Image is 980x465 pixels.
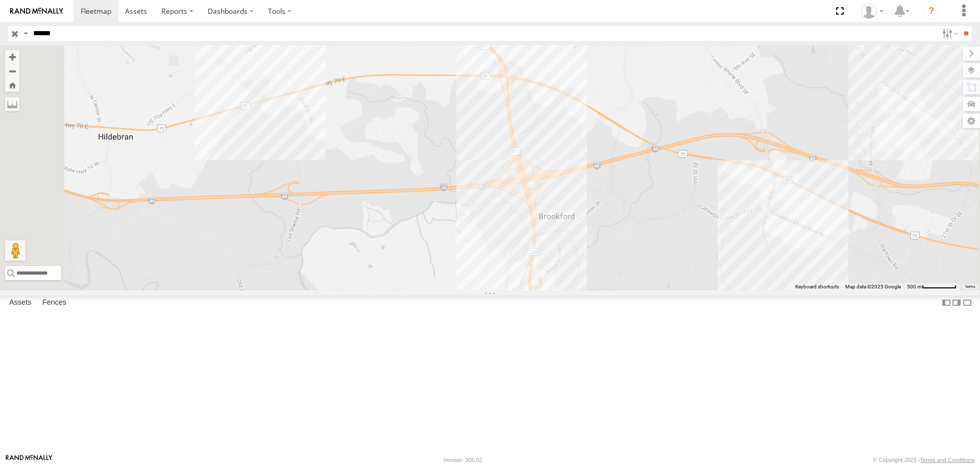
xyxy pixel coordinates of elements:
[6,455,53,465] a: Visit our Website
[5,240,26,261] button: Drag Pegman onto the map to open Street View
[845,284,901,289] span: Map data ©2025 Google
[10,8,63,15] img: rand-logo.svg
[873,457,974,463] div: © Copyright 2025 -
[963,114,980,128] label: Map Settings
[923,3,940,19] i: ?
[795,283,839,290] button: Keyboard shortcuts
[5,78,19,92] button: Zoom Home
[904,283,960,290] button: Map Scale: 500 m per 64 pixels
[857,4,887,19] div: Darlene Carter
[37,296,71,310] label: Fences
[907,284,922,289] span: 500 m
[5,97,19,111] label: Measure
[941,296,951,310] label: Dock Summary Table to the Left
[444,457,482,463] div: Version: 305.02
[938,26,960,41] label: Search Filter Options
[5,64,19,78] button: Zoom out
[920,457,974,463] a: Terms and Conditions
[21,26,30,41] label: Search Query
[965,284,975,288] a: Terms
[962,296,972,310] label: Hide Summary Table
[951,296,962,310] label: Dock Summary Table to the Right
[4,296,36,310] label: Assets
[5,50,19,64] button: Zoom in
